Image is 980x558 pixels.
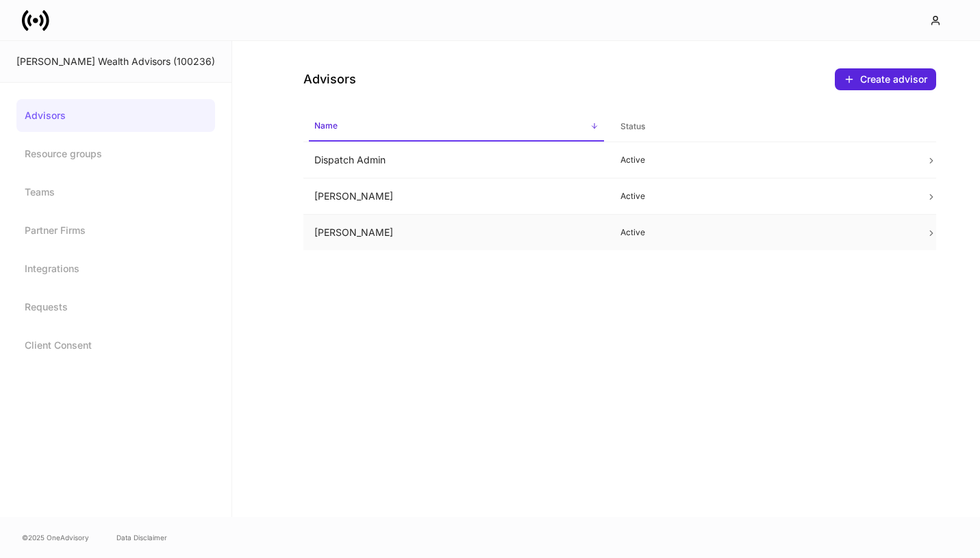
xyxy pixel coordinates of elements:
a: Partner Firms [16,214,215,247]
a: Requests [16,291,215,323]
div: Create advisor [860,72,927,86]
a: Client Consent [16,329,215,362]
a: Advisors [16,99,215,132]
button: Create advisor [835,68,936,90]
span: Name [309,112,604,142]
h4: Advisors [303,71,356,88]
a: Resource groups [16,137,215,170]
h6: Status [620,120,645,133]
p: Active [620,191,905,202]
div: [PERSON_NAME] Wealth Advisors (100236) [16,55,215,68]
td: [PERSON_NAME] [303,178,610,215]
h6: Name [314,119,338,132]
span: © 2025 OneAdvisory [22,532,89,543]
td: Dispatch Admin [303,142,610,178]
a: Data Disclaimer [116,532,167,543]
a: Integrations [16,252,215,285]
p: Active [620,227,905,238]
p: Active [620,155,905,165]
span: Status [615,113,910,141]
a: Teams [16,176,215,209]
td: [PERSON_NAME] [303,215,610,251]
